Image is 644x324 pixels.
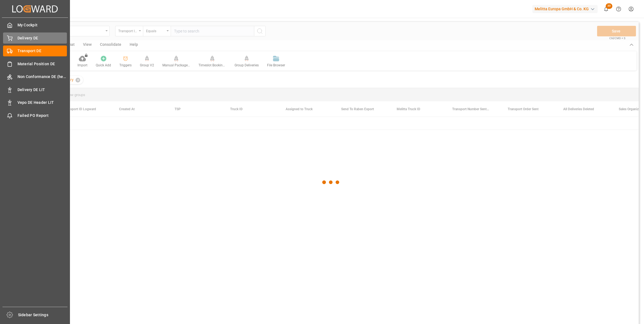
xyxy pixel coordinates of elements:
button: Help Center [612,3,625,15]
a: Non Conformance DE (header) [3,71,67,82]
span: Delivery DE [17,35,67,41]
a: Delivery DE [3,32,67,43]
span: Failed PO Report [17,113,67,119]
span: My Cockpit [17,22,67,28]
a: Delivery DE LIT [3,84,67,95]
span: Transport DE [17,48,67,54]
a: Material Position DE [3,58,67,69]
a: Vepo DE Header LIT [3,97,67,108]
a: My Cockpit [3,20,67,31]
span: 30 [606,3,612,9]
span: Delivery DE LIT [17,87,67,93]
span: Sidebar Settings [18,312,68,318]
a: Transport DE [3,46,67,56]
a: Failed PO Report [3,110,67,121]
button: show 30 new notifications [600,3,612,15]
div: Melitta Europa GmbH & Co. KG [532,5,598,13]
span: Material Position DE [17,61,67,67]
button: Melitta Europa GmbH & Co. KG [532,4,600,14]
span: Non Conformance DE (header) [17,74,67,80]
span: Vepo DE Header LIT [17,100,67,106]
